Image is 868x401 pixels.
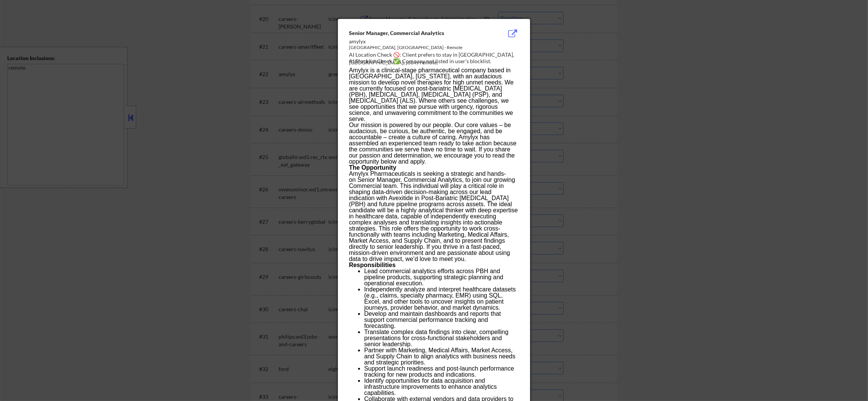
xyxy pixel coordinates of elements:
div: AI Blocklist Check ✅: Company not listed in user's blocklist. [349,57,522,65]
li: Partner with Marketing, Medical Affairs, Market Access, and Supply Chain to align analytics with ... [364,347,519,366]
strong: Responsibilities [349,262,396,268]
li: Identify opportunities for data acquisition and infrastructure improvements to enhance analytics ... [364,378,519,396]
p: Amylyx Pharmaceuticals is seeking a strategic and hands-on Senior Manager, Commercial Analytics, ... [349,171,519,262]
strong: The Opportunity [349,164,396,171]
li: Lead commercial analytics efforts across PBH and pipeline products, supporting strategic planning... [364,268,519,286]
p: Our mission is powered by our people. Our core values – be audacious, be curious, be authentic, b... [349,122,519,165]
p: Amylyx is a clinical-stage pharmaceutical company based in [GEOGRAPHIC_DATA], [US_STATE], with an... [349,67,519,122]
li: Support launch readiness and post-launch performance tracking for new products and indications. [364,366,519,378]
div: [GEOGRAPHIC_DATA], [GEOGRAPHIC_DATA] - Remote [349,45,481,51]
li: Independently analyze and interpret healthcare datasets (e.g., claims, specialty pharmacy, EMR) u... [364,286,519,311]
li: Translate complex data findings into clear, compelling presentations for cross-functional stakeho... [364,329,519,347]
div: Senior Manager, Commercial Analytics [349,29,481,37]
div: amylyx [349,38,481,45]
li: Develop and maintain dashboards and reports that support commercial performance tracking and fore... [364,311,519,329]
